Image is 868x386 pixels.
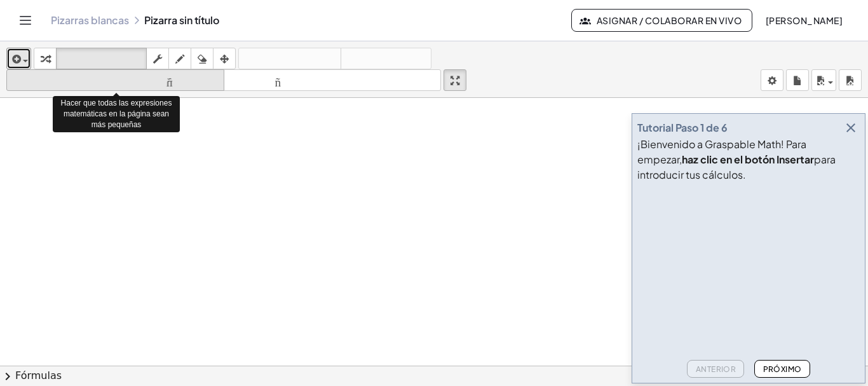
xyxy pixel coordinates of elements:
font: tamaño_del_formato [227,74,438,86]
font: Asignar / Colaborar en vivo [597,15,742,26]
font: Próximo [763,364,802,374]
font: Pizarras blancas [51,13,129,27]
font: tamaño_del_formato [10,74,221,86]
button: tamaño_del_formato [6,69,224,91]
font: haz clic en el botón Insertar [682,153,814,166]
font: deshacer [241,53,338,65]
font: [PERSON_NAME] [766,15,843,26]
button: deshacer [238,48,341,69]
button: tamaño_del_formato [224,69,442,91]
button: Asignar / Colaborar en vivo [571,9,752,32]
font: Tutorial Paso 1 de 6 [637,121,728,134]
font: Hacer que todas las expresiones matemáticas en la página sean más pequeñas [61,99,172,129]
a: Pizarras blancas [51,14,129,27]
font: teclado [59,53,144,65]
font: Fórmulas [15,369,62,382]
button: Cambiar navegación [15,10,36,31]
button: Próximo [754,360,810,378]
button: teclado [56,48,147,69]
font: rehacer [344,53,428,65]
font: ¡Bienvenido a Graspable Math! Para empezar, [637,137,806,166]
button: [PERSON_NAME] [755,9,853,32]
button: rehacer [341,48,431,69]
